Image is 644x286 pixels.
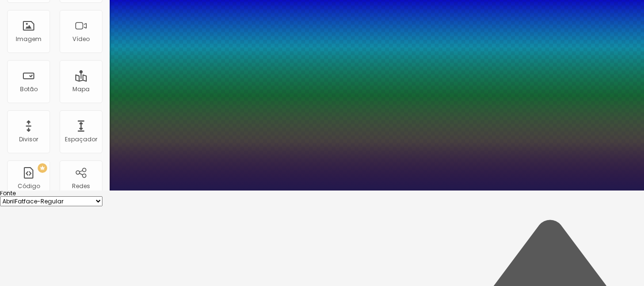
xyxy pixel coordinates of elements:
[72,85,90,93] font: Mapa
[70,182,92,197] font: Redes Sociais
[19,135,38,143] font: Divisor
[16,35,41,43] font: Imagem
[18,182,40,197] font: Código HTML
[20,85,38,93] font: Botão
[72,35,90,43] font: Vídeo
[65,135,97,143] font: Espaçador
